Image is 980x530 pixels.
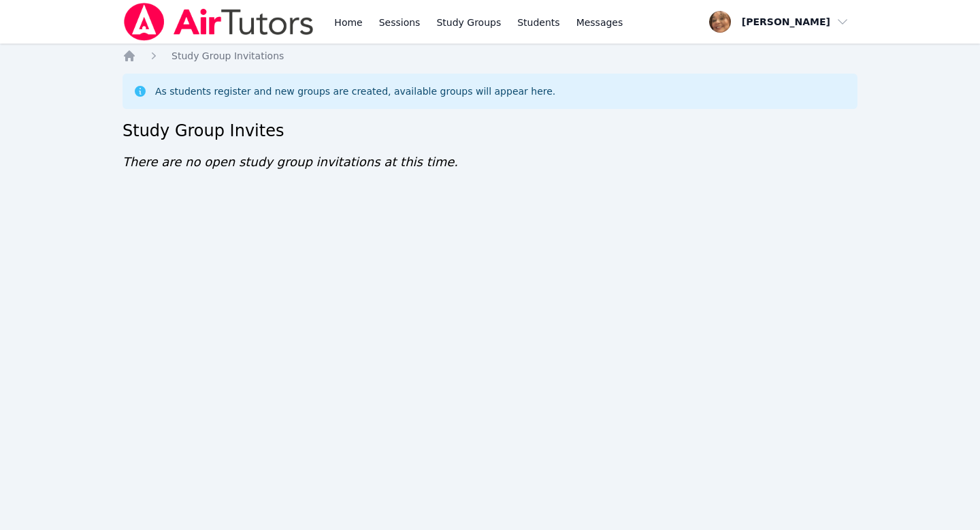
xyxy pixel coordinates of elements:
[576,16,623,29] span: Messages
[171,50,284,61] span: Study Group Invitations
[155,84,555,98] div: As students register and new groups are created, available groups will appear here.
[122,49,857,63] nav: Breadcrumb
[122,120,857,142] h2: Study Group Invites
[122,155,458,169] span: There are no open study group invitations at this time.
[171,49,284,63] a: Study Group Invitations
[122,3,315,41] img: Air Tutors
